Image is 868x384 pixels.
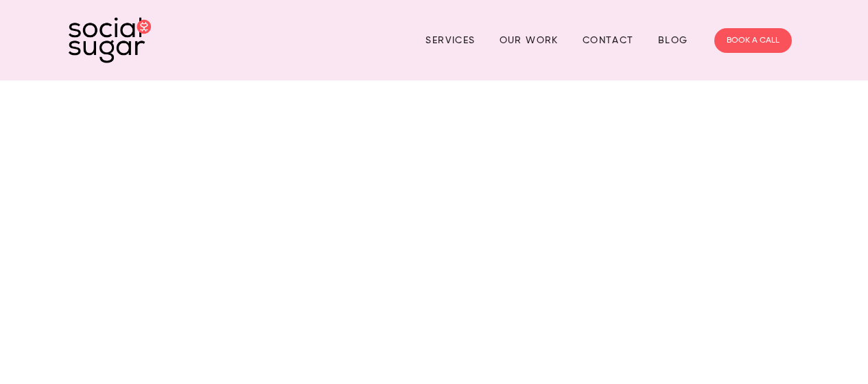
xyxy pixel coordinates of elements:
[425,30,475,51] a: Services
[658,30,688,51] a: Blog
[714,28,792,53] a: BOOK A CALL
[583,30,634,51] a: Contact
[500,30,559,51] a: Our Work
[69,17,151,63] img: SocialSugar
